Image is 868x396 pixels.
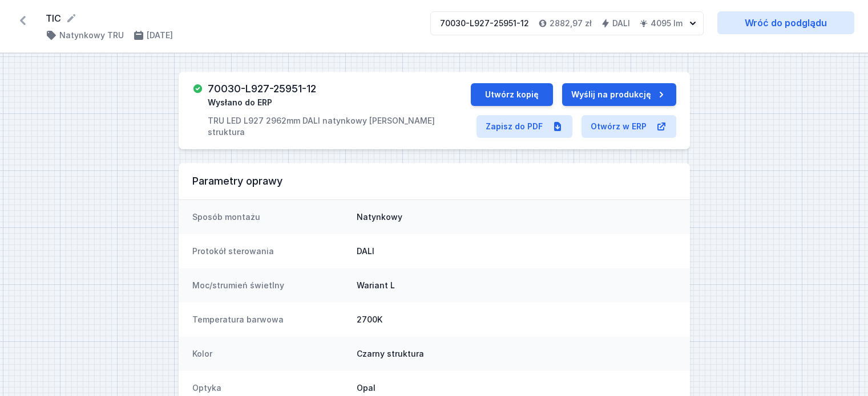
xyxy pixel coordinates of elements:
[357,246,676,257] dd: DALI
[550,18,592,29] h4: 2882,97 zł
[357,280,676,291] dd: Wariant L
[357,382,676,394] dd: Opal
[192,382,348,394] dt: Optyka
[66,13,77,24] button: Edytuj nazwę projektu
[612,18,630,29] h4: DALI
[717,11,854,34] a: Wróć do podglądu
[582,115,676,138] a: Otwórz w ERP
[46,11,417,25] form: TIC
[59,30,124,41] h4: Natynkowy TRU
[357,211,676,223] dd: Natynkowy
[477,115,572,138] a: Zapisz do PDF
[147,30,173,41] h4: [DATE]
[192,174,676,188] h3: Parametry oprawy
[471,83,553,106] button: Utwórz kopię
[208,97,272,108] span: Wysłano do ERP
[192,314,348,325] dt: Temperatura barwowa
[562,83,676,106] button: Wyślij na produkcję
[208,83,316,95] h3: 70030-L927-25951-12
[208,115,470,138] p: TRU LED L927 2962mm DALI natynkowy [PERSON_NAME] struktura
[440,18,529,29] div: 70030-L927-25951-12
[357,314,676,325] dd: 2700K
[192,348,348,360] dt: Kolor
[651,18,683,29] h4: 4095 lm
[430,11,704,35] button: 70030-L927-25951-122882,97 złDALI4095 lm
[357,348,676,360] dd: Czarny struktura
[192,211,348,223] dt: Sposób montażu
[192,280,348,291] dt: Moc/strumień świetlny
[192,246,348,257] dt: Protokół sterowania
